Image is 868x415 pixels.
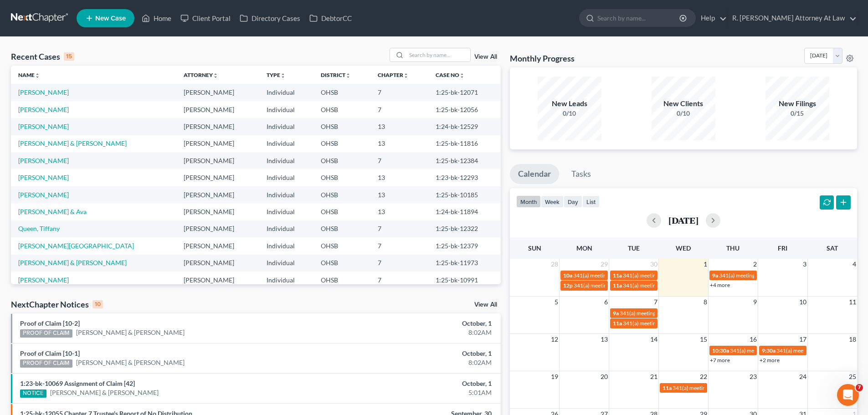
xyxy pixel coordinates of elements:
a: [PERSON_NAME][GEOGRAPHIC_DATA] [18,242,134,250]
div: NOTICE [20,389,46,398]
a: Case Nounfold_more [436,72,465,78]
td: Individual [259,135,313,152]
span: 8 [703,297,708,307]
span: 13 [600,334,609,345]
span: Mon [576,244,592,252]
span: 1 [703,259,708,270]
span: 30 [649,259,658,270]
td: 1:25-bk-10991 [428,272,501,288]
td: OHSB [313,135,370,152]
span: Thu [726,244,740,252]
a: [PERSON_NAME] [18,106,69,113]
td: OHSB [313,169,370,186]
td: Individual [259,84,313,101]
td: [PERSON_NAME] [176,272,259,288]
span: 22 [699,371,708,382]
a: Home [137,10,176,26]
iframe: Intercom live chat [837,384,859,406]
td: 1:25-bk-11973 [428,255,501,272]
a: +2 more [760,357,780,364]
a: [PERSON_NAME] & [PERSON_NAME] [50,388,159,397]
a: DebtorCC [305,10,356,26]
td: Individual [259,272,313,288]
td: OHSB [313,84,370,101]
a: R. [PERSON_NAME] Attorney At Law [728,10,857,26]
i: unfold_more [345,73,351,78]
td: 7 [370,101,428,118]
a: Nameunfold_more [18,72,40,78]
span: 19 [550,371,559,382]
button: month [516,195,541,208]
div: 8:02AM [340,358,492,367]
span: 10 [798,297,807,307]
td: [PERSON_NAME] [176,135,259,152]
a: [PERSON_NAME] [18,157,69,164]
td: Individual [259,255,313,272]
td: [PERSON_NAME] [176,220,259,237]
a: Directory Cases [235,10,305,26]
td: 1:25-bk-11816 [428,135,501,152]
div: October, 1 [340,319,492,328]
span: 11a [663,384,672,391]
td: [PERSON_NAME] [176,255,259,272]
td: [PERSON_NAME] [176,203,259,220]
td: 1:25-bk-10185 [428,186,501,203]
span: 18 [848,334,857,345]
td: 13 [370,169,428,186]
td: 13 [370,118,428,135]
a: Chapterunfold_more [378,72,409,78]
a: Districtunfold_more [321,72,351,78]
span: 341(a) meeting for [PERSON_NAME] [719,272,807,279]
span: 11 [848,297,857,307]
td: [PERSON_NAME] [176,186,259,203]
div: 10 [92,300,103,308]
td: OHSB [313,220,370,237]
div: 5:01AM [340,388,492,397]
div: New Clients [652,98,715,109]
td: 7 [370,152,428,169]
td: Individual [259,220,313,237]
span: 16 [749,334,758,345]
td: [PERSON_NAME] [176,84,259,101]
td: 1:25-bk-12384 [428,152,501,169]
span: 14 [649,334,658,345]
a: Calendar [510,164,559,184]
span: 341(a) meeting for [PERSON_NAME] [776,347,864,354]
a: View All [474,302,497,308]
span: 341(a) meeting for [PERSON_NAME] [623,282,711,289]
span: 15 [699,334,708,345]
div: New Filings [765,98,829,109]
div: PROOF OF CLAIM [20,359,72,368]
td: OHSB [313,118,370,135]
a: 1:23-bk-10069 Assignment of Claim [42] [20,379,135,387]
td: 1:25-bk-12071 [428,84,501,101]
div: PROOF OF CLAIM [20,329,72,338]
span: 12p [563,282,573,289]
td: Individual [259,186,313,203]
button: day [564,195,582,208]
td: [PERSON_NAME] [176,169,259,186]
span: 341(a) meeting for [PERSON_NAME] [574,282,662,289]
td: 13 [370,135,428,152]
a: [PERSON_NAME] [18,88,69,96]
div: 15 [64,52,74,61]
td: Individual [259,152,313,169]
a: Proof of Claim [10-2] [20,319,80,327]
span: 28 [550,259,559,270]
td: Individual [259,237,313,254]
span: 21 [649,371,658,382]
h2: [DATE] [668,215,699,225]
a: [PERSON_NAME] & [PERSON_NAME] [18,259,127,266]
div: NextChapter Notices [11,299,103,310]
button: week [541,195,564,208]
input: Search by name... [597,10,681,26]
a: Help [696,10,727,26]
a: [PERSON_NAME] & Ava [18,208,87,215]
span: 341(a) meeting for [PERSON_NAME] [673,384,760,391]
span: Fri [778,244,787,252]
i: unfold_more [459,73,465,78]
div: 8:02AM [340,328,492,337]
a: Queen, Tiffany [18,225,60,232]
a: [PERSON_NAME] [18,123,69,130]
td: 7 [370,255,428,272]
